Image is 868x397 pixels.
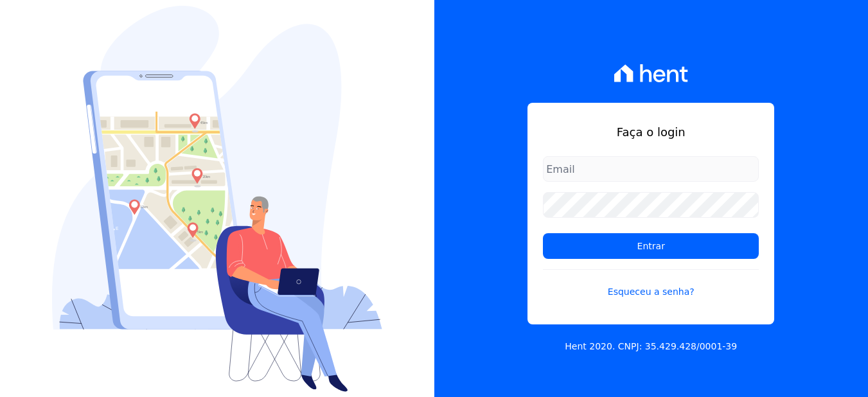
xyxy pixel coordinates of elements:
h1: Faça o login [543,123,759,141]
a: Esqueceu a senha? [543,269,759,299]
p: Hent 2020. CNPJ: 35.429.428/0001-39 [565,340,737,353]
img: Login [52,6,382,392]
input: Entrar [543,233,759,259]
input: Email [543,156,759,182]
